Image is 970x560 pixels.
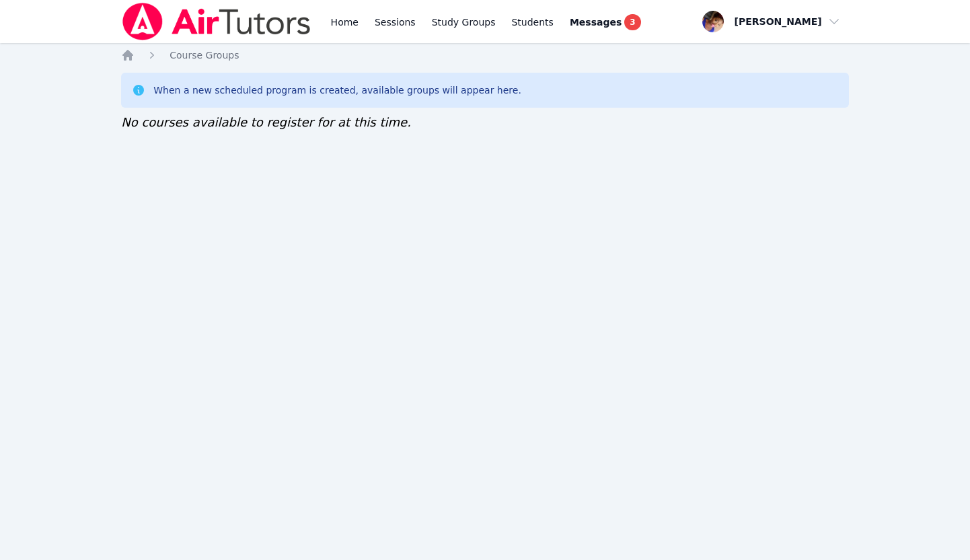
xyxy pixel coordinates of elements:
span: 3 [624,14,640,30]
nav: Breadcrumb [121,48,849,62]
a: Course Groups [170,48,239,62]
span: No courses available to register for at this time. [121,115,411,129]
img: Air Tutors [121,3,311,40]
span: Course Groups [170,50,239,61]
span: Messages [570,15,622,29]
div: When a new scheduled program is created, available groups will appear here. [153,83,521,97]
